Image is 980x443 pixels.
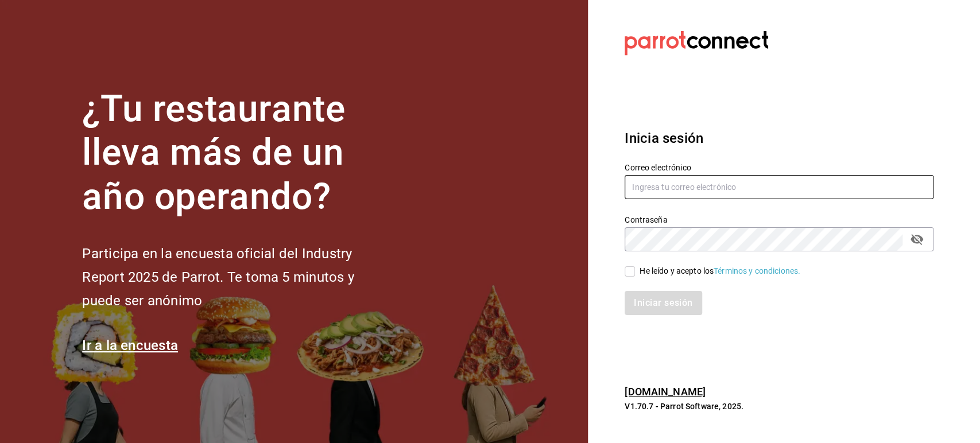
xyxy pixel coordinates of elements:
h1: ¿Tu restaurante lleva más de un año operando? [82,87,392,219]
a: Términos y condiciones. [714,266,800,275]
div: He leído y acepto los [640,265,800,277]
a: [DOMAIN_NAME] [625,386,706,398]
button: passwordField [907,230,927,249]
a: Ir a la encuesta [82,337,178,353]
h2: Participa en la encuesta oficial del Industry Report 2025 de Parrot. Te toma 5 minutos y puede se... [82,242,392,312]
label: Correo electrónico [625,163,933,171]
input: Ingresa tu correo electrónico [625,175,933,199]
p: V1.70.7 - Parrot Software, 2025. [625,401,933,412]
h3: Inicia sesión [625,128,933,149]
label: Contraseña [625,215,933,223]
